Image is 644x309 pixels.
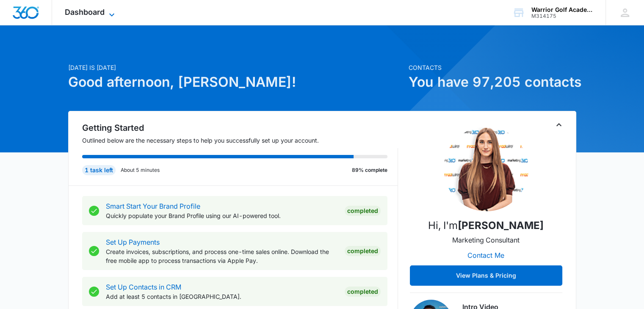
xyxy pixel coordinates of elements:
button: View Plans & Pricing [410,265,562,286]
p: Create invoices, subscriptions, and process one-time sales online. Download the free mobile app t... [106,247,338,265]
h1: You have 97,205 contacts [409,72,576,92]
p: Quickly populate your Brand Profile using our AI-powered tool. [106,211,338,220]
div: account name [531,6,593,13]
button: Contact Me [459,245,513,265]
p: 89% complete [352,166,387,174]
span: Dashboard [65,8,105,17]
div: Completed [345,206,381,216]
p: Add at least 5 contacts in [GEOGRAPHIC_DATA]. [106,292,338,301]
img: emilee egan [444,127,528,211]
a: Smart Start Your Brand Profile [106,202,200,210]
p: [DATE] is [DATE] [68,63,404,72]
button: Toggle Collapse [554,120,564,130]
p: Contacts [409,63,576,72]
div: Completed [345,246,381,256]
h1: Good afternoon, [PERSON_NAME]! [68,72,404,92]
div: 1 task left [82,165,116,175]
strong: [PERSON_NAME] [458,219,544,232]
p: Outlined below are the necessary steps to help you successfully set up your account. [82,136,398,145]
a: Set Up Payments [106,238,160,246]
p: About 5 minutes [121,166,160,174]
div: account id [531,13,593,19]
div: Completed [345,287,381,297]
p: Hi, I'm [428,218,544,233]
p: Marketing Consultant [452,235,520,245]
h2: Getting Started [82,121,398,134]
a: Set Up Contacts in CRM [106,283,181,291]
